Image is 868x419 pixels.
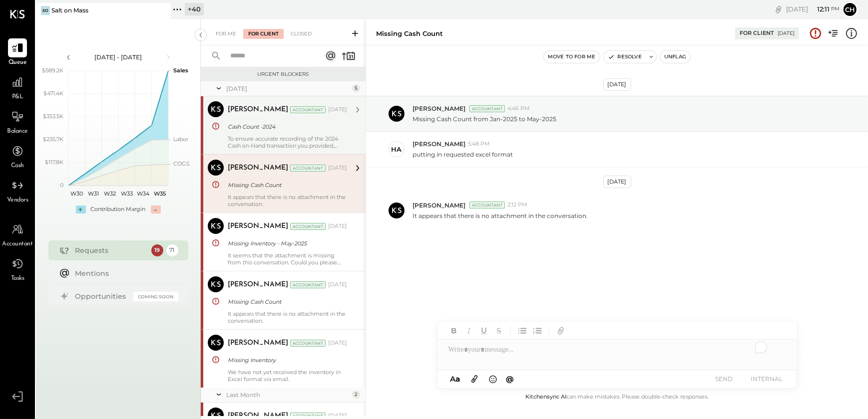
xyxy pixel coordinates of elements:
[392,145,402,154] div: ha
[104,190,116,197] text: W32
[70,190,83,197] text: W30
[11,274,24,283] span: Tasks
[7,196,28,205] span: Vendors
[413,211,588,220] p: It appears that there is no attachment in the conversation.
[75,268,173,278] div: Mentions
[413,150,513,159] p: putting in requested excel format
[507,105,530,113] span: 4:46 PM
[286,29,317,39] div: Closed
[75,291,128,301] div: Opportunities
[603,176,631,188] div: [DATE]
[7,127,28,136] span: Balance
[531,324,544,337] button: Ordered List
[228,122,344,132] div: Cash Count -2024
[206,71,361,78] div: Urgent Blockers
[42,67,63,74] text: $589.2K
[544,51,600,63] button: Move to for me
[60,182,63,189] text: 0
[0,73,34,102] a: P&L
[228,221,288,231] div: [PERSON_NAME]
[437,340,797,360] div: To enrich screen reader interactions, please activate Accessibility in Grammarly extension settings
[778,30,795,37] div: [DATE]
[8,58,27,67] span: Queue
[290,165,326,172] div: Accountant
[43,113,63,120] text: $353.5K
[492,324,505,337] button: Strikethrough
[228,280,288,290] div: [PERSON_NAME]
[228,297,344,307] div: Missing Cash Count
[328,164,347,172] div: [DATE]
[328,222,347,230] div: [DATE]
[468,140,490,148] span: 5:48 PM
[228,135,347,149] div: To ensure accurate recording of the 2024 Cash on Hand transaction you provided, could you please ...
[290,106,326,113] div: Accountant
[660,51,690,63] button: Unflag
[228,105,288,115] div: [PERSON_NAME]
[740,29,774,37] div: For Client
[228,238,344,248] div: Missing Inventory - May-2025
[469,202,505,209] div: Accountant
[45,159,63,166] text: $117.8K
[413,201,465,209] span: [PERSON_NAME]
[786,4,840,14] div: [DATE]
[507,201,527,209] span: 2:12 PM
[455,374,460,384] span: a
[328,281,347,289] div: [DATE]
[0,176,34,205] a: Vendors
[228,180,344,190] div: Missing Cash Count
[0,220,34,249] a: Accountant
[413,104,465,113] span: [PERSON_NAME]
[51,6,88,14] div: Salt on Mass
[352,84,360,92] div: 5
[516,324,529,337] button: Unordered List
[41,6,50,15] div: So
[133,292,178,301] div: Coming Soon
[554,324,567,337] button: Add URL
[503,373,517,385] button: @
[151,206,161,213] div: -
[774,4,784,14] div: copy link
[0,38,34,67] a: Queue
[413,140,465,148] span: [PERSON_NAME]
[469,105,505,112] div: Accountant
[704,372,744,386] button: SEND
[447,374,463,385] button: Aa
[228,369,347,383] div: We have not yet received the inventory in Excel format via email.
[76,206,86,213] div: +
[226,391,350,399] div: Last Month
[413,115,556,123] p: Missing Cash Count from Jan-2025 to May-2025
[88,190,99,197] text: W31
[75,245,146,255] div: Requests
[243,29,284,39] div: For Client
[290,223,326,230] div: Accountant
[506,374,514,384] span: @
[228,355,344,365] div: Missing Inventory
[447,324,460,337] button: Bold
[76,53,161,61] div: [DATE] - [DATE]
[137,190,150,197] text: W34
[91,206,146,213] div: Contribution Margin
[228,338,288,348] div: [PERSON_NAME]
[290,281,326,288] div: Accountant
[151,244,163,256] div: 19
[154,190,166,197] text: W35
[173,160,190,167] text: COGS
[228,310,347,324] div: It appears that there is no attachment in the conversation.
[462,324,475,337] button: Italic
[0,107,34,136] a: Balance
[603,78,631,91] div: [DATE]
[352,391,360,399] div: 2
[166,244,178,256] div: 71
[228,194,347,208] div: It appears that there is no attachment in the conversation.
[477,324,490,337] button: Underline
[842,1,858,17] button: Ch
[173,67,188,74] text: Sales
[376,29,443,38] div: Missing Cash Count
[211,29,241,39] div: For Me
[226,84,350,93] div: [DATE]
[0,142,34,171] a: Cash
[12,93,23,102] span: P&L
[0,254,34,283] a: Tasks
[604,51,646,63] button: Resolve
[328,339,347,347] div: [DATE]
